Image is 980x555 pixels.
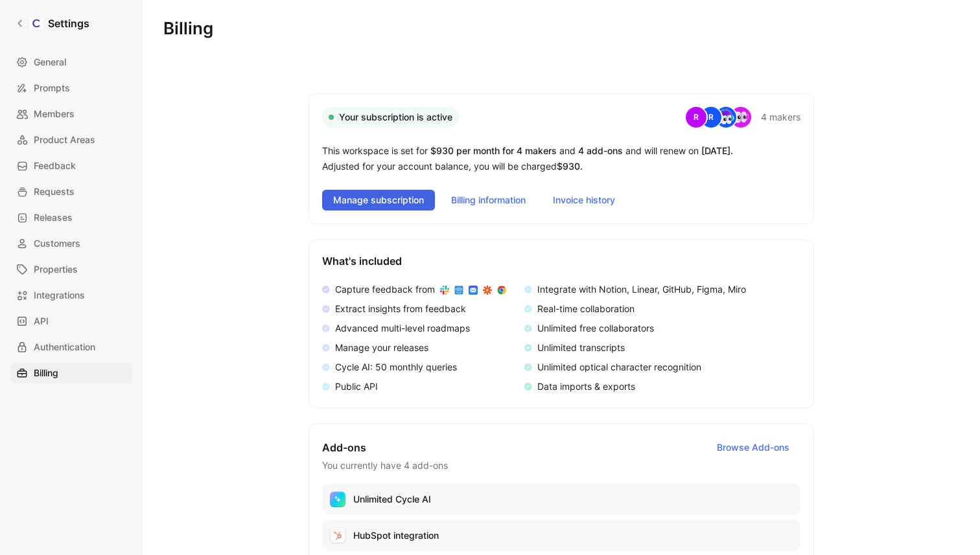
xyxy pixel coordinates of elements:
[10,285,132,306] a: Integrations
[10,10,95,36] a: Settings
[34,262,78,277] span: Properties
[717,440,789,455] span: Browse Add-ons
[10,363,132,383] a: Billing
[451,192,526,208] span: Billing information
[34,313,49,329] span: API
[34,339,95,355] span: Authentication
[542,190,626,210] button: Invoice history
[335,379,378,394] div: Public API
[34,365,58,381] span: Billing
[335,340,428,356] div: Manage your releases
[34,106,75,122] span: Members
[537,282,746,297] div: Integrate with Notion, Linear, GitHub, Figma, Miro
[333,192,424,208] span: Manage subscription
[701,145,733,156] span: [DATE] .
[730,107,751,128] img: avatar
[34,80,70,96] span: Prompts
[557,161,583,172] span: $930 .
[322,143,800,174] div: This workspace is set for and and will renew on Adjusted for your account balance, you will be ch...
[706,437,800,458] button: Browse Add-ons
[163,21,959,36] h1: Billing
[761,109,800,125] div: 4 makers
[335,284,435,295] span: Capture feedback from
[578,145,623,156] span: 4 add-ons
[701,107,721,128] div: R
[537,359,701,375] div: Unlimited optical character recognition
[335,301,466,317] div: Extract insights from feedback
[335,321,470,336] div: Advanced multi-level roadmaps
[353,492,431,507] p: Unlimited Cycle AI
[10,78,132,98] a: Prompts
[10,233,132,254] a: Customers
[34,236,80,251] span: Customers
[430,145,557,156] span: $930 per month for 4 makers
[34,132,95,148] span: Product Areas
[34,54,66,70] span: General
[537,379,635,394] div: Data imports & exports
[10,52,132,73] a: General
[686,107,706,128] div: R
[322,107,459,128] div: Your subscription is active
[322,253,800,269] h2: What's included
[34,158,76,174] span: Feedback
[10,207,132,228] a: Releases
[335,359,457,375] div: Cycle AI: 50 monthly queries
[10,130,132,150] a: Product Areas
[10,181,132,202] a: Requests
[537,321,654,336] div: Unlimited free collaborators
[553,192,615,208] span: Invoice history
[440,190,537,210] button: Billing information
[353,528,439,543] p: HubSpot integration
[48,16,89,31] h1: Settings
[34,210,73,225] span: Releases
[10,311,132,332] a: API
[34,288,85,303] span: Integrations
[322,437,800,458] h2: Add-ons
[537,301,635,317] div: Real-time collaboration
[322,190,435,210] button: Manage subscription
[34,184,75,199] span: Requests
[10,337,132,357] a: Authentication
[716,107,736,128] img: avatar
[537,340,625,356] div: Unlimited transcripts
[10,104,132,124] a: Members
[322,458,800,473] h3: You currently have 4 add-ons
[10,155,132,176] a: Feedback
[10,259,132,280] a: Properties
